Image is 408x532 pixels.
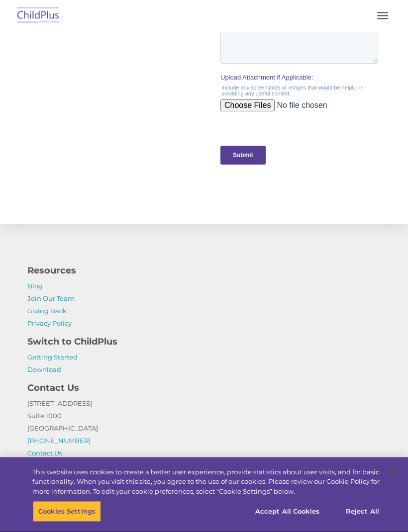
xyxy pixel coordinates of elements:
button: Close [381,462,403,484]
a: Download [27,366,61,374]
button: Accept All Cookies [250,501,325,522]
a: Giving Back [27,307,67,315]
h4: Contact Us [27,381,381,395]
a: [PHONE_NUMBER] [27,437,91,445]
img: ChildPlus by Procare Solutions [15,4,62,28]
h4: Switch to ChildPlus [27,335,381,349]
a: Getting Started [27,354,78,361]
button: Reject All [331,501,394,522]
a: Blog [27,282,43,290]
a: Contact Us [27,449,62,457]
button: Cookies Settings [33,501,101,522]
a: Privacy Policy [27,320,72,328]
p: [STREET_ADDRESS] Suite 1000 [GEOGRAPHIC_DATA] [27,398,381,460]
div: This website uses cookies to create a better user experience, provide statistics about user visit... [32,467,380,497]
h4: Resources [27,264,381,278]
a: Join Our Team [27,295,75,303]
